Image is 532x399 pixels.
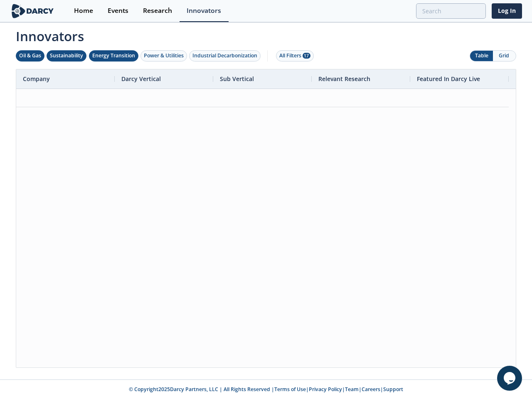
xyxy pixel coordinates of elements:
iframe: chat widget [497,366,524,391]
div: Events [108,7,128,14]
a: Log In [492,3,522,19]
span: Innovators [10,23,522,46]
button: Power & Utilities [140,50,187,62]
img: logo-wide.svg [10,4,55,18]
a: Team [345,386,359,393]
a: Terms of Use [274,386,306,393]
div: Innovators [187,7,221,14]
span: Featured In Darcy Live [417,75,480,83]
input: Advanced Search [416,3,486,19]
button: Oil & Gas [16,50,44,62]
button: All Filters 17 [276,50,314,62]
p: © Copyright 2025 Darcy Partners, LLC | All Rights Reserved | | | | | [12,386,520,393]
div: All Filters [279,52,310,59]
div: Sustainability [50,52,83,59]
a: Privacy Policy [309,386,342,393]
button: Table [470,51,493,61]
button: Grid [493,51,516,61]
div: Industrial Decarbonization [192,52,257,59]
span: Company [23,75,50,83]
div: Oil & Gas [19,52,41,59]
span: Relevant Research [318,75,370,83]
button: Industrial Decarbonization [189,50,261,62]
div: Energy Transition [92,52,135,59]
div: Home [74,7,93,14]
button: Energy Transition [89,50,138,62]
div: Research [143,7,172,14]
button: Sustainability [47,50,86,62]
div: Power & Utilities [144,52,184,59]
span: Sub Vertical [220,75,254,83]
a: Support [383,386,403,393]
span: Darcy Vertical [121,75,161,83]
span: 17 [303,53,310,59]
a: Careers [362,386,380,393]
